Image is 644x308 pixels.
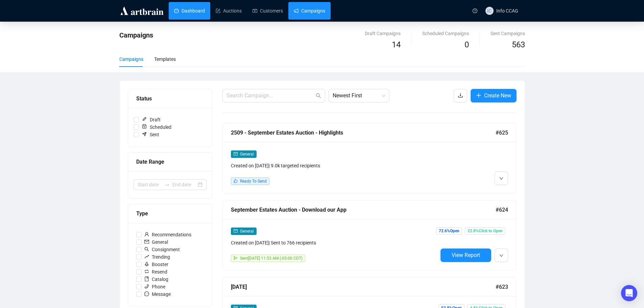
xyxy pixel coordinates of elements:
[144,232,149,237] span: user
[216,2,242,20] a: Auctions
[231,128,496,137] div: 2509 - September Estates Auction - Highlights
[222,200,517,270] a: September Estates Auction - Download our App#624mailGeneralCreated on [DATE]| Sent to 766 recipie...
[436,227,462,235] span: 72.6% Open
[142,290,173,298] span: Message
[142,276,171,283] span: Catalog
[142,253,173,261] span: Trending
[464,40,469,49] span: 0
[231,162,438,169] div: Created on [DATE] | 9.0k targeted recipients
[392,40,401,49] span: 14
[172,181,196,188] input: End date
[144,247,149,252] span: search
[496,8,518,14] span: Info CCAG
[231,283,496,291] div: [DATE]
[476,93,481,98] span: plus
[142,246,183,253] span: Consignment
[458,93,463,98] span: download
[240,179,267,184] span: Ready To Send
[144,262,149,266] span: rocket
[496,206,508,214] span: #624
[226,92,314,100] input: Search Campaign...
[484,91,511,100] span: Create New
[491,30,525,37] div: Sent Campaigns
[487,7,492,15] span: IC
[294,2,325,20] a: Campaigns
[119,55,143,63] div: Campaigns
[144,291,149,296] span: message
[440,248,491,262] button: View Report
[136,158,204,166] div: Date Range
[316,93,321,98] span: search
[452,252,480,258] span: View Report
[142,238,171,246] span: General
[240,152,254,157] span: General
[496,128,508,137] span: #625
[499,176,503,181] span: down
[144,284,149,289] span: phone
[240,229,254,234] span: General
[174,2,205,20] a: Dashboard
[621,285,637,301] div: Open Intercom Messenger
[234,152,238,156] span: mail
[119,5,165,16] img: logo
[164,182,170,187] span: swap-right
[144,277,149,281] span: book
[222,123,517,193] a: 2509 - September Estates Auction - Highlights#625mailGeneralCreated on [DATE]| 9.0k targeted reci...
[139,123,174,131] span: Scheduled
[164,182,170,187] span: to
[465,227,505,235] span: 22.8% Click to Open
[142,268,170,276] span: Resend
[496,283,508,291] span: #623
[144,239,149,244] span: mail
[144,269,149,274] span: retweet
[119,31,153,39] span: Campaigns
[253,2,283,20] a: Customers
[142,261,171,268] span: Booster
[139,116,163,123] span: Draft
[138,181,162,188] input: Start date
[234,229,238,233] span: mail
[240,256,303,261] span: Sent [DATE] 11:53 AM (-05:00 CDT)
[154,55,176,63] div: Templates
[231,206,496,214] div: September Estates Auction - Download our App
[365,30,401,37] div: Draft Campaigns
[234,179,238,183] span: like
[422,30,469,37] div: Scheduled Campaigns
[136,94,204,103] div: Status
[136,209,204,218] div: Type
[471,89,517,102] button: Create New
[144,254,149,259] span: rise
[142,231,194,238] span: Recommendations
[234,256,238,260] span: send
[499,254,503,258] span: down
[231,239,438,246] div: Created on [DATE] | Sent to 766 recipients
[473,8,477,13] span: question-circle
[333,89,385,102] span: Newest First
[142,283,168,290] span: Phone
[512,40,525,49] span: 563
[139,131,162,138] span: Sent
